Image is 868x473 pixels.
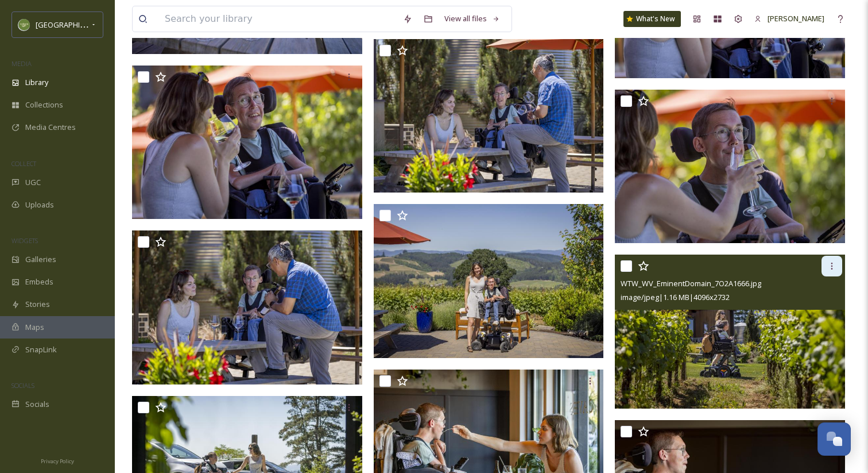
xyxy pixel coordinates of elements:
span: Maps [25,322,44,333]
a: Privacy Policy [41,453,74,467]
span: image/jpeg | 1.16 MB | 4096 x 2732 [621,292,730,302]
span: WTW_WV_EminentDomain_7O2A1666.jpg [621,278,761,289]
img: WTW_WV_EminentDomain_7O2A1666.jpg [615,255,845,409]
span: UGC [25,177,41,188]
input: Search your library [159,6,397,32]
span: WIDGETS [11,236,38,245]
a: What's New [623,11,681,27]
img: WTW_WV_EminentDomain_7O2A1806 (1).jpg [615,90,845,244]
span: Socials [25,399,49,410]
img: WTW_WV_EminentDomain_7O2A1763.jpg [374,39,604,193]
img: WTW_WV_EminentDomain_7O2A1810 (1).jpg [132,66,362,220]
span: Galleries [25,254,56,265]
span: [GEOGRAPHIC_DATA] [36,19,108,30]
span: COLLECT [11,159,36,168]
span: MEDIA [11,59,32,68]
span: SOCIALS [11,381,34,390]
img: WTW_WV_EminentDomain_7O2A1766.jpg [132,230,362,384]
a: View all files [439,7,506,30]
span: Collections [25,99,63,110]
span: Stories [25,299,50,310]
span: Library [25,77,48,88]
button: Open Chat [817,422,851,456]
img: images.png [18,19,30,30]
span: Uploads [25,199,54,210]
a: [PERSON_NAME] [749,7,830,30]
img: WTW_WV_EminentDomain_7O2A1544.jpg [374,204,604,358]
span: Privacy Policy [41,457,74,465]
span: SnapLink [25,344,57,355]
span: [PERSON_NAME] [768,13,824,24]
span: Embeds [25,276,53,287]
span: Media Centres [25,122,76,133]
